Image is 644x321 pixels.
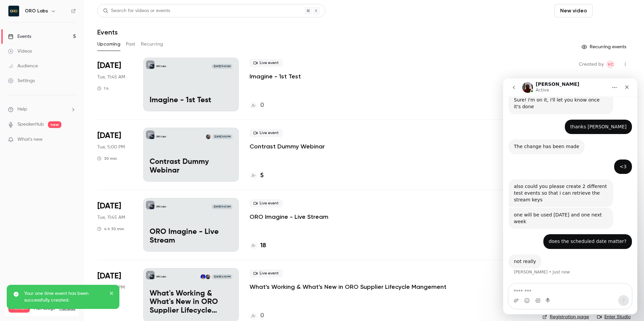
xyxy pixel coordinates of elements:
[8,33,31,40] div: Events
[126,39,136,50] button: Past
[212,64,232,69] span: [DATE] 11:45 AM
[250,283,446,291] a: What's Working & What's New in ORO Supplier Lifecycle Mangement
[150,290,232,315] p: What's Working & What's New in ORO Supplier Lifecycle Mangement
[250,142,325,150] a: Contrast Dummy Webinar
[8,63,38,69] div: Audience
[260,101,264,110] h4: 0
[8,106,76,113] li: help-dropdown-opener
[17,121,44,128] a: SpeakerHub
[503,78,637,314] iframe: Intercom live chat
[150,158,232,175] p: Contrast Dummy Webinar
[17,136,43,143] span: What's new
[143,58,239,111] a: Imagine - 1st TestORO Labs[DATE] 11:45 AMImagine - 1st Test
[260,171,264,180] h4: 5
[24,290,105,304] p: Your one time event has been successfully created.
[250,72,301,80] p: Imagine - 1st Test
[156,205,166,208] p: ORO Labs
[542,314,589,320] a: Registration page
[97,60,121,71] span: [DATE]
[97,201,121,211] span: [DATE]
[109,290,114,298] button: close
[17,106,27,113] span: Help
[103,7,170,14] div: Search for videos or events
[201,274,205,279] img: Hrishi Kaikini
[97,58,132,111] div: Sep 30 Tue, 11:45 AM (Europe/London)
[597,314,631,320] a: Enter Studio
[97,144,125,150] span: Tue, 5:00 PM
[608,60,613,68] span: VC
[250,269,283,277] span: Live event
[97,156,117,161] div: 30 min
[8,77,35,84] div: Settings
[97,128,132,181] div: Sep 30 Tue, 5:00 PM (Europe/London)
[250,199,283,207] span: Live event
[250,311,264,320] a: 0
[143,128,239,181] a: Contrast Dummy WebinarORO LabsKelli Stanley[DATE] 5:00 PMContrast Dummy Webinar
[97,86,109,91] div: 1 h
[206,274,210,279] img: Kelli Stanley
[212,204,232,209] span: [DATE] 11:45 AM
[579,42,631,52] button: Recurring events
[212,134,232,139] span: [DATE] 5:00 PM
[97,130,121,141] span: [DATE]
[8,48,32,55] div: Videos
[25,8,48,14] h6: ORO Labs
[97,214,125,221] span: Tue, 11:45 AM
[156,275,166,278] p: ORO Labs
[212,274,232,279] span: [DATE] 4:00 PM
[97,39,120,50] button: Upcoming
[579,60,604,68] span: Created by
[250,241,266,250] a: 18
[260,241,266,250] h4: 18
[68,137,76,143] iframe: Noticeable Trigger
[250,213,328,221] a: ORO Imagine - Live Stream
[260,311,264,320] h4: 0
[156,65,166,68] p: ORO Labs
[250,101,264,110] a: 0
[606,60,614,68] span: Vlad Croitoru
[595,4,631,17] button: Schedule
[97,226,124,232] div: 4 h 30 min
[554,4,593,17] button: New video
[97,198,132,252] div: Oct 7 Tue, 12:45 PM (Europe/Amsterdam)
[150,228,232,245] p: ORO Imagine - Live Stream
[250,171,264,180] a: 5
[206,134,211,139] img: Kelli Stanley
[8,6,19,16] img: ORO Labs
[150,96,232,105] p: Imagine - 1st Test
